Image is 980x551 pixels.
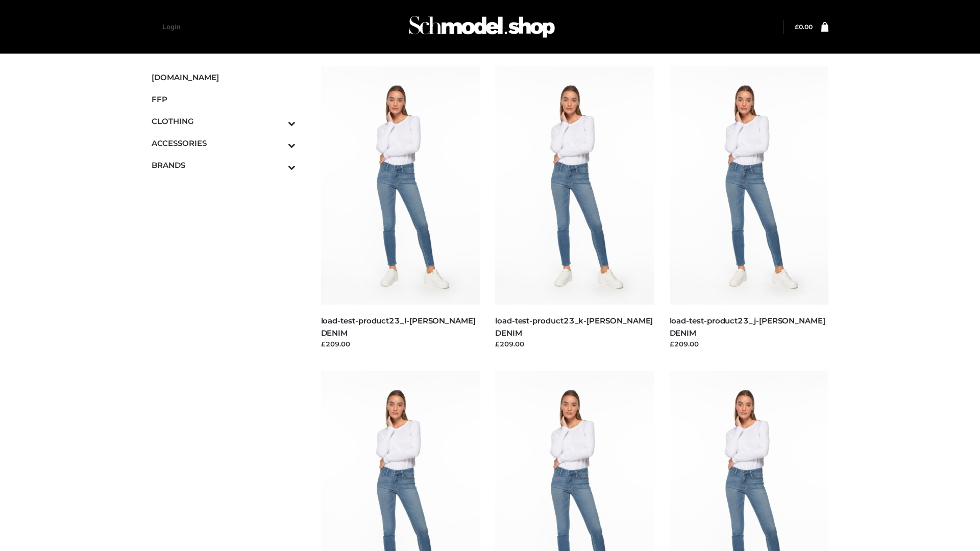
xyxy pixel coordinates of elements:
a: £0.00 [795,23,813,31]
img: Schmodel Admin 964 [405,7,558,47]
span: £ [795,23,799,31]
span: CLOTHING [152,115,296,127]
a: [DOMAIN_NAME] [152,66,296,88]
div: £209.00 [670,339,829,349]
div: £209.00 [321,339,480,349]
bdi: 0.00 [795,23,813,31]
span: ACCESSORIES [152,137,296,149]
a: FFP [152,88,296,110]
button: Toggle Submenu [260,132,296,154]
a: BRANDSToggle Submenu [152,154,296,176]
button: Toggle Submenu [260,110,296,132]
a: load-test-product23_j-[PERSON_NAME] DENIM [670,316,825,337]
div: £209.00 [495,339,654,349]
span: FFP [152,93,296,105]
a: ACCESSORIESToggle Submenu [152,132,296,154]
a: Login [162,23,180,31]
a: load-test-product23_k-[PERSON_NAME] DENIM [495,316,653,337]
a: CLOTHINGToggle Submenu [152,110,296,132]
button: Toggle Submenu [260,154,296,176]
span: BRANDS [152,159,296,171]
span: [DOMAIN_NAME] [152,71,296,83]
a: load-test-product23_l-[PERSON_NAME] DENIM [321,316,476,337]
